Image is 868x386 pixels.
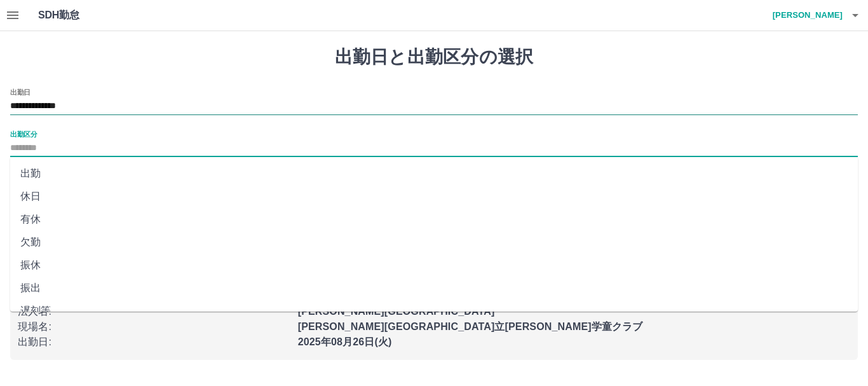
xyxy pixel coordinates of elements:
[10,231,858,254] li: 欠勤
[10,208,858,231] li: 有休
[18,319,290,334] p: 現場名 :
[10,277,858,300] li: 振出
[298,321,643,332] b: [PERSON_NAME][GEOGRAPHIC_DATA]立[PERSON_NAME]学童クラブ
[10,254,858,277] li: 振休
[10,185,858,208] li: 休日
[10,46,858,68] h1: 出勤日と出勤区分の選択
[10,162,858,185] li: 出勤
[10,87,31,97] label: 出勤日
[10,300,858,322] li: 遅刻等
[18,334,290,350] p: 出勤日 :
[298,336,392,347] b: 2025年08月26日(火)
[10,129,37,139] label: 出勤区分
